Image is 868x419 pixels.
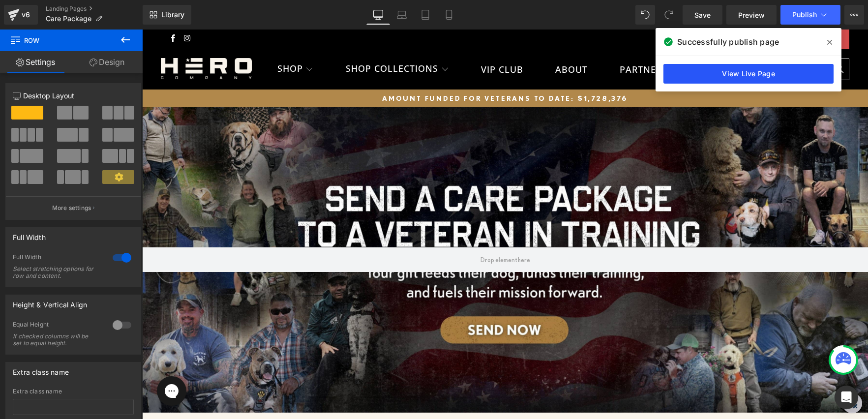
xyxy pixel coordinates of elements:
[20,8,32,21] div: v6
[13,228,46,241] div: Full Width
[738,10,765,20] span: Preview
[6,196,141,219] button: More settings
[40,5,49,14] a: The Hero Company on Instagram
[366,5,390,25] a: Desktop
[24,60,702,78] h2: AMOUNT FUNDED FOR VETERANS TO DATE: $1,728,376
[13,388,134,395] div: Extra class name
[46,5,143,13] a: Landing Pages
[544,28,609,52] a: DONATE
[135,33,161,45] span: SHOP
[13,295,87,309] div: Height & Vertical Align
[191,27,320,53] summary: SHOP COLLECTIONS
[10,343,49,380] iframe: Gorgias live chat messenger
[780,5,840,25] button: Publish
[326,28,394,52] a: VIP CLUB
[13,362,69,376] div: Extra class name
[161,10,184,19] span: Library
[204,33,296,45] span: SHOP COLLECTIONS
[663,64,834,84] a: View Live Page
[13,333,101,347] div: If checked columns will be set to equal height.
[465,28,538,52] a: PARTNERS
[122,27,184,53] summary: SHOP
[835,386,858,409] div: Open Intercom Messenger
[390,5,414,25] a: Laptop
[122,27,609,53] nav: Translation missing: en.navigation.header.main_nav
[13,253,103,264] div: Full Width
[46,15,91,23] span: Care Package
[792,11,817,19] span: Publish
[13,321,103,331] div: Equal Height
[478,34,525,46] span: PARTNERS
[19,29,110,50] img: The Hero Company
[143,5,191,25] a: New Library
[13,266,101,279] div: Select stretching options for row and content.
[635,5,655,25] button: Undo
[844,5,864,25] button: More
[10,30,108,51] span: Row
[13,90,134,101] p: Desktop Layout
[413,34,446,46] span: ABOUT
[619,29,707,51] input: Search
[71,51,143,73] a: Design
[4,5,38,25] a: v6
[694,10,711,20] span: Save
[677,36,779,48] span: Successfully publish page
[726,5,777,25] a: Preview
[52,204,91,212] p: More settings
[400,28,458,52] a: ABOUT
[659,5,679,25] button: Redo
[437,5,461,25] a: Mobile
[26,5,34,14] a: The Hero Company on Facebook
[339,34,381,46] span: VIP CLUB
[637,4,665,16] a: Login
[414,5,437,25] a: Tablet
[557,34,596,46] span: DONATE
